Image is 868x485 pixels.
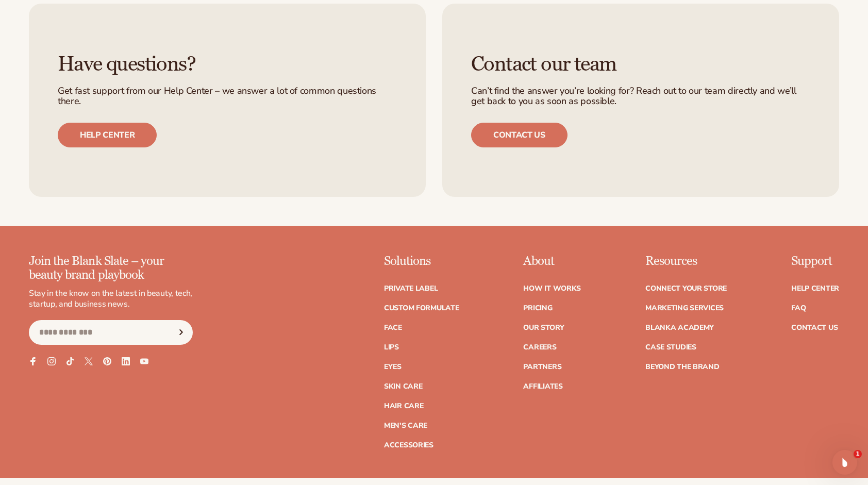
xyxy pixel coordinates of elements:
p: Get fast support from our Help Center – we answer a lot of common questions there. [58,86,397,107]
a: Accessories [384,442,433,449]
a: Help center [58,123,157,147]
a: Marketing services [645,305,724,312]
a: Skin Care [384,383,422,390]
a: Blanka Academy [645,324,714,331]
span: 1 [854,450,862,458]
h3: Have questions? [58,53,397,76]
a: Partners [523,363,561,371]
p: Stay in the know on the latest in beauty, tech, startup, and business news. [29,288,193,310]
a: Pricing [523,305,552,312]
iframe: Intercom live chat [832,450,857,475]
a: Contact Us [791,324,838,331]
p: Support [791,255,839,268]
a: Hair Care [384,403,423,410]
a: Our Story [523,324,564,331]
a: Help Center [791,285,839,292]
a: Connect your store [645,285,727,292]
a: Case Studies [645,344,696,351]
a: Eyes [384,363,402,371]
p: Join the Blank Slate – your beauty brand playbook [29,255,193,282]
a: Lips [384,344,399,351]
h3: Contact our team [471,53,810,76]
p: Solutions [384,255,459,268]
a: How It Works [523,285,581,292]
a: Careers [523,344,556,351]
a: Private label [384,285,438,292]
a: Beyond the brand [645,363,720,371]
a: Custom formulate [384,305,459,312]
a: Men's Care [384,422,427,429]
button: Subscribe [170,320,192,345]
p: Resources [645,255,727,268]
p: About [523,255,581,268]
a: Affiliates [523,383,562,390]
a: FAQ [791,305,806,312]
a: Contact us [471,123,567,147]
p: Can’t find the answer you’re looking for? Reach out to our team directly and we’ll get back to yo... [471,86,810,107]
a: Face [384,324,402,331]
